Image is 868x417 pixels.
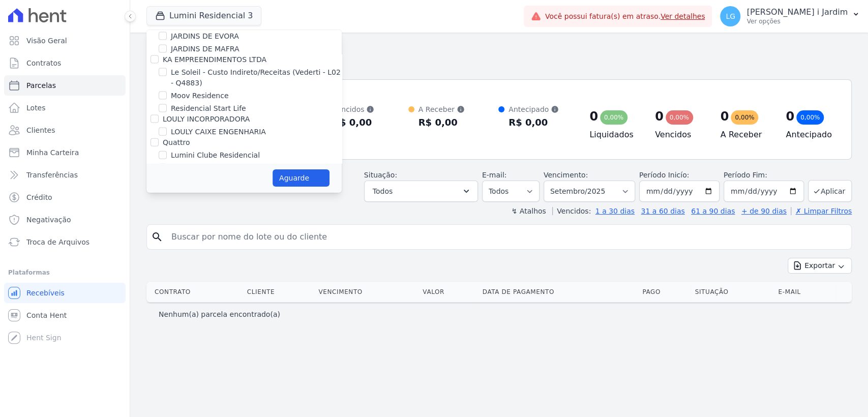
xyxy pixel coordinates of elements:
button: Lumini Residencial 3 [146,6,261,25]
th: E-mail [774,282,835,302]
div: 0,00% [666,110,693,125]
div: Vencidos [333,104,374,114]
a: Troca de Arquivos [4,232,126,252]
th: Pago [638,282,691,302]
a: 61 a 90 dias [691,207,735,215]
button: Aguarde [273,169,330,187]
span: Conta Hent [26,310,67,320]
div: A Receber [418,104,465,114]
th: Data de Pagamento [478,282,639,302]
label: Vencimento: [544,171,588,179]
input: Buscar por nome do lote ou do cliente [165,227,847,247]
button: Aplicar [808,180,852,202]
th: Situação [691,282,774,302]
span: Recebíveis [26,288,65,298]
a: Visão Geral [4,31,126,51]
p: [PERSON_NAME] i Jardim [746,7,848,17]
label: Período Fim: [724,170,804,181]
a: Conta Hent [4,305,126,325]
div: 0,00% [796,110,824,125]
span: Visão Geral [26,36,67,46]
span: Contratos [26,58,61,68]
span: Clientes [26,125,55,135]
span: Transferências [26,170,78,180]
th: Contrato [146,282,243,302]
span: LG [726,13,735,20]
th: Cliente [243,282,315,302]
label: Le Soleil - Custo Indireto/Receitas (Vederti - L02 - Q4883) [171,67,342,88]
div: 0,00% [731,110,758,125]
div: Plataformas [8,266,122,279]
span: Troca de Arquivos [26,237,89,247]
p: Nenhum(a) parcela encontrado(a) [159,309,280,319]
h4: Liquidados [589,129,639,141]
a: Clientes [4,120,126,140]
button: Exportar [788,258,852,274]
h4: Vencidos [655,129,704,141]
label: ↯ Atalhos [511,207,546,215]
label: LOULY CAIXE ENGENHARIA [171,127,266,137]
div: 0 [655,108,664,125]
span: Parcelas [26,80,56,91]
div: R$ 0,00 [418,114,465,131]
span: Minha Carteira [26,147,79,158]
span: Todos [373,185,393,197]
a: Transferências [4,165,126,185]
span: Lotes [26,103,46,113]
span: Crédito [26,192,52,202]
p: Ver opções [746,17,848,25]
i: search [151,231,163,243]
th: Valor [418,282,478,302]
label: JARDINS DE EVORA [171,31,239,42]
div: 0 [721,108,729,125]
button: LG [PERSON_NAME] i Jardim Ver opções [712,2,868,31]
th: Vencimento [314,282,418,302]
label: Moov Residence [171,91,229,101]
div: 0,00% [600,110,627,125]
label: Residencial Start Life [171,103,246,114]
a: Negativação [4,210,126,230]
div: 0 [786,108,794,125]
a: 31 a 60 dias [641,207,684,215]
div: Antecipado [508,104,559,114]
a: 1 a 30 dias [595,207,635,215]
label: LOULY INCORPORADORA [163,115,250,123]
div: 0 [589,108,598,125]
a: Lotes [4,98,126,118]
a: ✗ Limpar Filtros [791,207,852,215]
a: Contratos [4,53,126,73]
a: Crédito [4,187,126,207]
div: R$ 0,00 [508,114,559,131]
button: Todos [364,181,478,202]
a: Ver detalhes [661,12,705,20]
label: Vencidos: [552,207,591,215]
h4: Antecipado [786,129,835,141]
a: + de 90 dias [741,207,787,215]
h4: A Receber [721,129,770,141]
label: KA EMPREENDIMENTOS LTDA [163,55,266,64]
label: Lumini Clube Residencial [171,150,260,161]
div: R$ 0,00 [333,114,374,131]
span: Você possui fatura(s) em atraso. [545,11,705,22]
a: Minha Carteira [4,142,126,163]
label: E-mail: [482,171,507,179]
span: Negativação [26,215,71,225]
label: Situação: [364,171,397,179]
label: JARDINS DE MAFRA [171,44,239,54]
label: Lumini Clube Residencial - 1 [171,163,272,173]
label: Quattro [163,138,190,146]
label: Período Inicío: [639,171,689,179]
a: Parcelas [4,75,126,96]
h2: Parcelas [146,41,852,59]
a: Recebíveis [4,283,126,303]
